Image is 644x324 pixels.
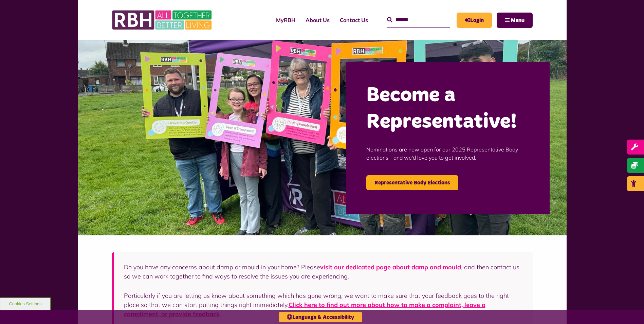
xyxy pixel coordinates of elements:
button: Language & Accessibility [279,312,362,322]
a: MyRBH [457,13,492,28]
a: About Us [300,11,335,29]
p: Particularly if you are letting us know about something which has gone wrong, we want to make sur... [124,291,522,319]
a: Click here to find out more about how to make a complaint, leave a compliment, or provide feedback [124,301,485,318]
a: visit our dedicated page about damp and mould [320,263,461,271]
img: RBH [112,7,214,33]
button: Navigation [497,13,533,28]
p: Nominations are now open for our 2025 Representative Body elections - and we'd love you to get in... [366,135,529,172]
span: Menu [511,18,525,23]
a: Representative Body Elections [366,175,458,190]
iframe: Netcall Web Assistant for live chat [613,293,644,324]
a: Contact Us [335,11,373,29]
img: Image (22) [78,40,567,235]
a: MyRBH [271,11,300,29]
h2: Become a Representative! [366,82,529,135]
p: Do you have any concerns about damp or mould in your home? Please , and then contact us so we can... [124,263,522,281]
